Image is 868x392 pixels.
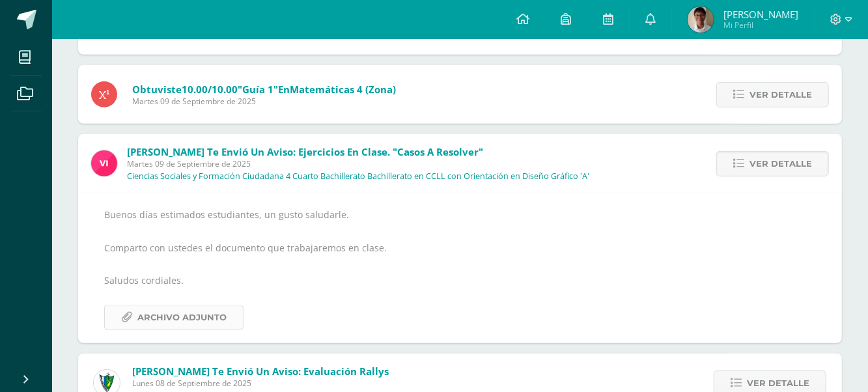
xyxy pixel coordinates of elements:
span: Archivo Adjunto [137,305,227,329]
img: 6a39c81c776e3e6d465a9ebfd619b749.png [688,7,714,33]
span: "Guía 1" [238,83,278,96]
span: Ver detalle [749,152,812,176]
span: Martes 09 de Septiembre de 2025 [132,96,396,107]
span: [PERSON_NAME] te envió un aviso: Evaluación Rallys [132,365,389,378]
span: [PERSON_NAME] te envió un aviso: Ejercicios en Clase. "Casos a resolver" [127,145,483,158]
a: Archivo Adjunto [104,305,244,330]
span: Lunes 08 de Septiembre de 2025 [132,378,418,389]
span: Matemáticas 4 (Zona) [290,83,396,96]
span: 10.00/10.00 [182,83,238,96]
span: Obtuviste en [132,83,396,96]
span: [PERSON_NAME] [723,8,798,21]
div: Buenos días estimados estudiantes, un gusto saludarle. Comparto con ustedes el documento que trab... [104,206,816,330]
span: Martes 09 de Septiembre de 2025 [127,158,589,169]
p: Ciencias Sociales y Formación Ciudadana 4 Cuarto Bachillerato Bachillerato en CCLL con Orientació... [127,171,589,182]
span: Mi Perfil [723,20,798,31]
span: Ver detalle [749,83,812,107]
img: bd6d0aa147d20350c4821b7c643124fa.png [91,150,117,176]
